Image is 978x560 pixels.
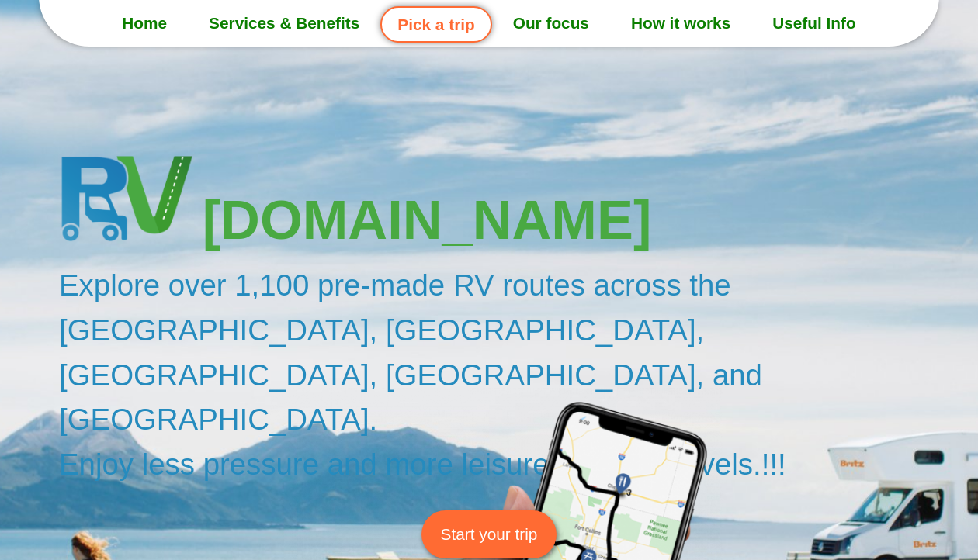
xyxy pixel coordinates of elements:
[380,6,491,43] a: Pick a trip
[441,522,538,546] span: Start your trip
[610,4,751,43] a: How it works
[59,263,947,486] h2: Explore over 1,100 pre-made RV routes across the [GEOGRAPHIC_DATA], [GEOGRAPHIC_DATA], [GEOGRAPHI...
[751,4,876,43] a: Useful Info
[492,4,610,43] a: Our focus
[421,510,557,558] a: Start your trip
[203,193,947,247] h3: [DOMAIN_NAME]
[39,4,939,43] nav: Menu
[188,4,380,43] a: Services & Benefits
[101,4,188,43] a: Home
